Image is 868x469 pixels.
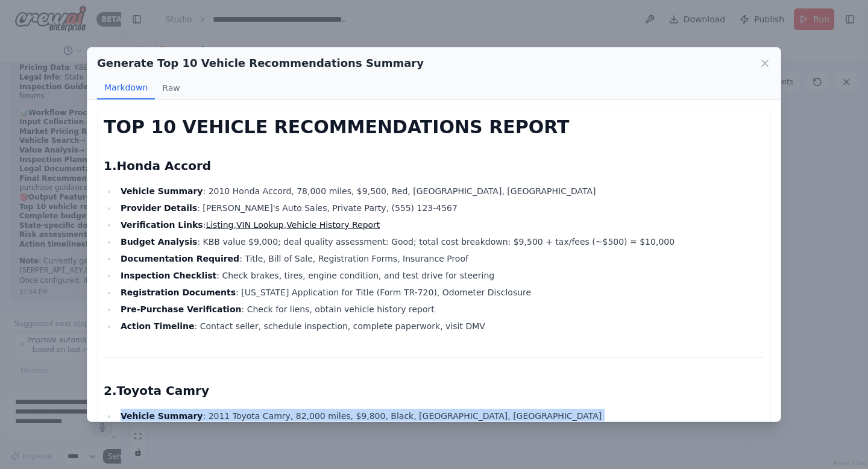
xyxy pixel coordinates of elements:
[104,116,569,137] strong: TOP 10 VEHICLE RECOMMENDATIONS REPORT
[155,77,187,99] button: Raw
[104,382,764,399] h2: 2.
[121,271,216,280] strong: Inspection Checklist
[117,268,764,283] li: : Check brakes, tires, engine condition, and test drive for steering
[117,383,209,398] strong: Toyota Camry
[117,319,764,333] li: : Contact seller, schedule inspection, complete paperwork, visit DMV
[121,321,195,331] strong: Action Timeline
[121,220,203,230] strong: Verification Links
[121,411,203,421] strong: Vehicle Summary
[117,251,764,266] li: : Title, Bill of Sale, Registration Forms, Insurance Proof
[121,186,203,196] strong: Vehicle Summary
[117,218,764,232] li: : , ,
[236,220,284,230] a: VIN Lookup
[117,201,764,215] li: : [PERSON_NAME]'s Auto Sales, Private Party, (555) 123-4567
[117,184,764,198] li: : 2010 Honda Accord, 78,000 miles, $9,500, Red, [GEOGRAPHIC_DATA], [GEOGRAPHIC_DATA]
[117,302,764,316] li: : Check for liens, obtain vehicle history report
[117,159,212,173] strong: Honda Accord
[121,254,239,263] strong: Documentation Required
[121,288,236,297] strong: Registration Documents
[117,285,764,300] li: : [US_STATE] Application for Title (Form TR-720), Odometer Disclosure
[121,237,197,247] strong: Budget Analysis
[104,157,764,174] h2: 1.
[97,77,155,99] button: Markdown
[121,203,197,213] strong: Provider Details
[97,55,424,72] h2: Generate Top 10 Vehicle Recommendations Summary
[206,220,233,230] a: Listing
[121,304,241,314] strong: Pre-Purchase Verification
[286,220,380,230] a: Vehicle History Report
[117,409,764,423] li: : 2011 Toyota Camry, 82,000 miles, $9,800, Black, [GEOGRAPHIC_DATA], [GEOGRAPHIC_DATA]
[117,234,764,249] li: : KBB value $9,000; deal quality assessment: Good; total cost breakdown: $9,500 + tax/fees (~$500...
